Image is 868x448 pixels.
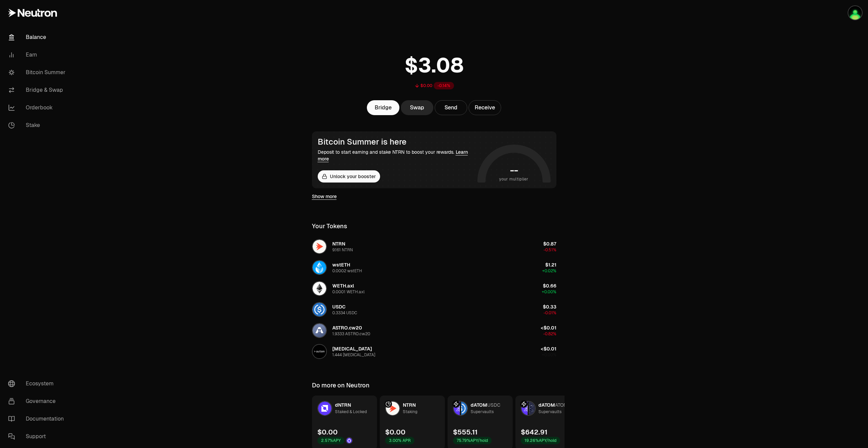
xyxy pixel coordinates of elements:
span: $0.66 [543,283,556,289]
a: Ecosystem [3,375,73,392]
button: NTRN LogoNTRN9.161 NTRN$0.87-0.51% [308,236,560,257]
div: Do more on Neutron [312,381,370,390]
span: +0.02% [542,268,556,274]
span: <$0.01 [541,346,556,352]
div: $0.00 [420,83,432,88]
div: 1.9333 ASTRO.cw20 [332,331,370,337]
span: NTRN [332,241,345,247]
img: Drop [347,438,352,443]
span: ASTRO.cw20 [332,325,362,331]
div: $555.11 [453,427,478,437]
div: Supervaults [538,408,561,415]
div: Deposit to start earning and stake NTRN to boost your rewards. [318,149,475,162]
img: portefeuilleterra [848,6,862,20]
div: Bitcoin Summer is here [318,137,475,147]
a: Earn [3,46,73,64]
a: Bridge & Swap [3,81,73,99]
div: 75.79% APY/hold [453,437,492,444]
span: your multiplier [499,176,529,183]
span: +0.00% [542,352,556,358]
button: USDC LogoUSDC0.3334 USDC$0.33-0.01% [308,299,560,320]
span: wstETH [332,262,350,268]
button: Unlock your booster [318,170,380,183]
a: Stake [3,116,73,134]
div: $0.00 [317,427,338,437]
div: $0.00 [385,427,406,437]
div: 19.26% APY/hold [521,437,560,444]
span: -0.82% [543,331,556,337]
div: Staked & Locked [335,408,367,415]
div: Staking [403,408,417,415]
span: <$0.01 [541,325,556,331]
img: USDC Logo [461,402,467,415]
button: Receive [469,100,501,115]
a: Bridge [367,100,399,115]
div: $642.91 [521,427,548,437]
div: -0.14% [434,82,454,89]
a: Documentation [3,410,73,428]
span: +0.00% [542,289,556,295]
a: Bitcoin Summer [3,64,73,81]
img: ASTRO.cw20 Logo [313,324,326,337]
div: 3.00% APR [385,437,414,444]
a: Show more [312,193,337,200]
img: dATOM Logo [521,402,528,415]
span: $0.87 [543,241,556,247]
img: ATOM Logo [529,402,535,415]
img: AUTISM Logo [313,345,326,358]
a: Orderbook [3,99,73,116]
a: Governance [3,392,73,410]
img: NTRN Logo [386,402,399,415]
div: Supervaults [471,408,494,415]
span: WETH.axl [332,283,354,289]
div: Your Tokens [312,221,347,231]
span: [MEDICAL_DATA] [332,346,372,352]
img: USDC Logo [313,303,326,316]
span: NTRN [403,402,416,408]
h1: -- [510,165,518,176]
span: ATOM [555,402,568,408]
img: WETH.axl Logo [313,282,326,295]
a: Support [3,428,73,445]
span: $1.21 [545,262,556,268]
span: USDC [332,304,346,310]
div: 1.444 [MEDICAL_DATA] [332,352,375,358]
img: wstETH Logo [313,261,326,274]
button: Send [435,100,467,115]
div: 2.57% APY [317,437,344,444]
span: -0.51% [544,247,556,253]
button: WETH.axl LogoWETH.axl0.0001 WETH.axl$0.66+0.00% [308,278,560,299]
div: 0.0001 WETH.axl [332,289,364,295]
button: AUTISM Logo[MEDICAL_DATA]1.444 [MEDICAL_DATA]<$0.01+0.00% [308,341,560,362]
img: NTRN Logo [313,240,326,253]
div: 0.3334 USDC [332,310,357,316]
div: 9.161 NTRN [332,247,353,253]
span: USDC [487,402,500,408]
button: wstETH LogowstETH0.0002 wstETH$1.21+0.02% [308,257,560,278]
a: Swap [401,100,433,115]
span: $0.33 [543,304,556,310]
span: dATOM [471,402,487,408]
span: dNTRN [335,402,351,408]
a: Balance [3,28,73,46]
img: dNTRN Logo [318,402,332,415]
div: 0.0002 wstETH [332,268,362,274]
img: dATOM Logo [454,402,460,415]
span: -0.01% [544,310,556,316]
button: ASTRO.cw20 LogoASTRO.cw201.9333 ASTRO.cw20<$0.01-0.82% [308,320,560,341]
span: dATOM [538,402,555,408]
